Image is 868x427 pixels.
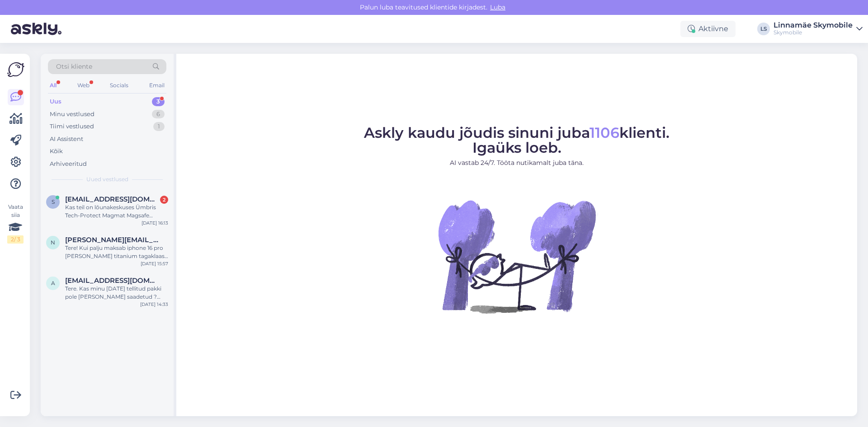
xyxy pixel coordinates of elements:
div: Kas teil on lõunakeskuses Ümbris Tech-Protect Magmat Magsafe OnePlus Nord 5 (must)? [65,203,168,220]
div: Kõik [50,147,63,156]
div: Uus [50,97,61,106]
div: Skymobile [774,29,853,36]
div: Email [147,80,166,91]
div: 2 / 3 [7,235,24,244]
div: Socials [108,80,130,91]
div: [DATE] 14:33 [140,301,168,308]
div: 3 [152,97,165,106]
span: Otsi kliente [56,62,92,71]
div: Aktiivne [680,21,736,37]
div: All [48,80,58,91]
div: [DATE] 15:57 [141,260,168,267]
span: n [51,239,55,246]
div: AI Assistent [50,135,83,144]
div: [DATE] 16:13 [142,220,168,226]
img: Askly Logo [7,61,24,78]
div: LS [757,23,770,35]
div: 2 [160,196,168,204]
span: stevenkasuk2305@gmail.com [65,195,159,203]
span: s [52,198,55,205]
div: Minu vestlused [50,110,94,119]
div: Tere! Kui palju maksab iphone 16 pro [PERSON_NAME] titanium tagaklaasi vahetus? Originaali hind o... [65,244,168,260]
span: 1106 [590,124,619,141]
div: Vaata siia [7,203,24,244]
div: Tere. Kas minu [DATE] tellitud pakki pole [PERSON_NAME] saadetud ? Tellimus #2892 [PERSON_NAME][G... [65,285,168,301]
span: a [51,280,55,286]
div: Arhiveeritud [50,160,87,169]
img: No Chat active [435,175,598,338]
span: argo.valdna@gmail.com [65,277,159,285]
div: 1 [153,122,165,131]
div: 6 [152,110,165,119]
span: n.kunnapuu@gmail.com [65,236,159,244]
div: Web [75,80,91,91]
a: Linnamäe SkymobileSkymobile [774,22,863,36]
span: Uued vestlused [86,175,128,183]
p: AI vastab 24/7. Tööta nutikamalt juba täna. [364,158,670,168]
div: Tiimi vestlused [50,122,94,131]
div: Linnamäe Skymobile [774,22,853,29]
span: Luba [487,3,508,11]
span: Askly kaudu jõudis sinuni juba klienti. Igaüks loeb. [364,124,670,156]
